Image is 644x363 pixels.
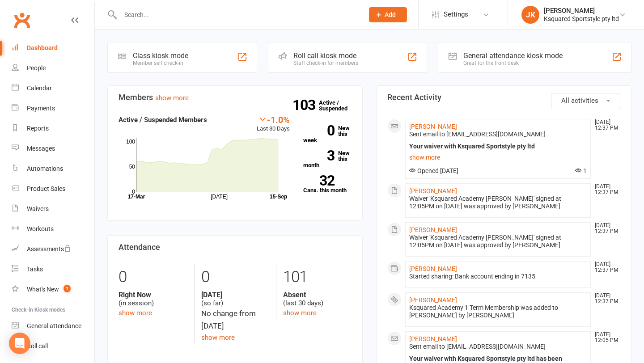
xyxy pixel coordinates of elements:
a: What's New1 [12,279,94,300]
a: [PERSON_NAME] [409,265,457,272]
a: Waivers [12,199,94,219]
span: Opened [DATE] [409,167,458,174]
span: Sent email to [EMAIL_ADDRESS][DOMAIN_NAME] [409,131,546,138]
a: Workouts [12,219,94,239]
a: Roll call [12,336,94,356]
div: Tasks [27,266,43,273]
strong: 3 [303,149,335,162]
span: 1 [575,167,587,174]
div: Reports [27,125,49,132]
div: JK [521,6,539,24]
input: Search... [118,8,357,21]
a: Reports [12,118,94,139]
div: Your waiver with Ksquared Sportstyle pty ltd [409,143,587,150]
div: Roll call kiosk mode [293,51,358,60]
div: General attendance kiosk mode [463,51,563,60]
strong: [DATE] [201,291,270,299]
div: General attendance [27,322,81,329]
span: Add [385,11,396,18]
a: show more [409,151,587,164]
time: [DATE] 12:37 PM [590,293,620,304]
strong: 0 [303,124,335,137]
a: Payments [12,98,94,118]
a: Calendar [12,78,94,98]
strong: Absent [283,291,352,299]
a: General attendance kiosk mode [12,316,94,336]
div: Waivers [27,205,49,212]
h3: Members [119,93,352,102]
time: [DATE] 12:05 PM [590,332,620,343]
div: Class kiosk mode [133,51,188,60]
div: Member self check-in [133,60,188,66]
div: Calendar [27,84,52,92]
a: show more [201,333,235,342]
a: show more [119,309,152,317]
div: Great for the front desk [463,60,563,66]
h3: Recent Activity [387,93,620,102]
div: Ksquared Academy 1 Term Membership was added to [PERSON_NAME] by [PERSON_NAME] [409,304,587,319]
div: (last 30 days) [283,291,352,308]
div: Messages [27,145,55,152]
a: Clubworx [11,9,33,31]
strong: 103 [292,98,319,112]
div: Automations [27,165,63,172]
div: 101 [283,264,352,291]
div: People [27,64,46,72]
div: Workouts [27,225,54,232]
div: Last 30 Days [257,114,290,134]
button: All activities [551,93,620,108]
div: No change from [DATE] [201,308,270,332]
div: Waiver 'Ksquared Academy [PERSON_NAME]' signed at 12:05PM on [DATE] was approved by [PERSON_NAME] [409,234,587,249]
h3: Attendance [119,243,352,252]
span: 1 [64,285,71,292]
a: [PERSON_NAME] [409,296,457,304]
a: Dashboard [12,38,94,58]
div: What's New [27,286,59,293]
a: [PERSON_NAME] [409,187,457,194]
div: 0 [201,264,270,291]
div: Ksquared Sportstyle pty ltd [544,15,619,23]
a: Messages [12,139,94,159]
div: Payments [27,105,55,112]
div: (in session) [119,291,187,308]
a: 3New this month [303,150,352,168]
a: 32Canx. this month [303,175,352,193]
div: (so far) [201,291,270,308]
div: 0 [119,264,187,291]
div: Dashboard [27,44,58,51]
a: Assessments [12,239,94,259]
span: All activities [561,97,598,105]
a: [PERSON_NAME] [409,335,457,342]
a: [PERSON_NAME] [409,123,457,130]
button: Add [369,7,407,22]
strong: Right Now [119,291,187,299]
strong: Active / Suspended Members [119,116,207,124]
a: Tasks [12,259,94,279]
div: Product Sales [27,185,65,192]
a: [PERSON_NAME] [409,226,457,233]
div: Assessments [27,245,71,253]
div: Open Intercom Messenger [9,333,30,354]
a: show more [155,94,189,102]
span: Settings [444,4,468,25]
div: [PERSON_NAME] [544,7,619,15]
div: Started sharing: Bank account ending in 7135 [409,273,587,280]
div: Staff check-in for members [293,60,358,66]
div: Roll call [27,342,48,350]
div: Waiver 'Ksquared Academy [PERSON_NAME]' signed at 12:05PM on [DATE] was approved by [PERSON_NAME] [409,195,587,210]
time: [DATE] 12:37 PM [590,119,620,131]
span: Sent email to [EMAIL_ADDRESS][DOMAIN_NAME] [409,343,546,350]
time: [DATE] 12:37 PM [590,184,620,195]
a: Product Sales [12,179,94,199]
a: 103Active / Suspended [319,93,358,118]
time: [DATE] 12:37 PM [590,262,620,273]
time: [DATE] 12:37 PM [590,223,620,234]
strong: 32 [303,174,335,187]
a: 0New this week [303,125,352,143]
div: -1.0% [257,114,290,124]
a: People [12,58,94,78]
a: Automations [12,159,94,179]
a: show more [283,309,317,317]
